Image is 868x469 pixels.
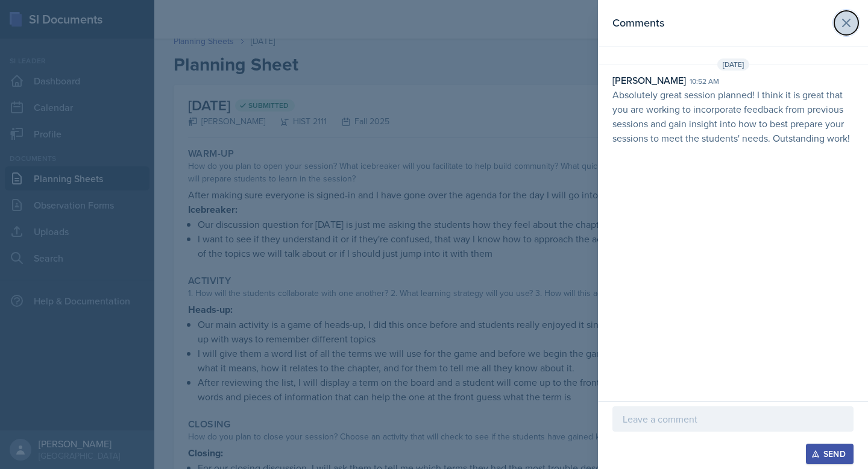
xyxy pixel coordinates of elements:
p: Absolutely great session planned! I think it is great that you are working to incorporate feedbac... [612,87,854,145]
span: [DATE] [717,58,749,71]
h2: Comments [612,14,664,31]
button: Send [806,444,854,464]
div: [PERSON_NAME] [612,73,686,87]
div: 10:52 am [690,76,719,87]
div: Send [814,449,846,459]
